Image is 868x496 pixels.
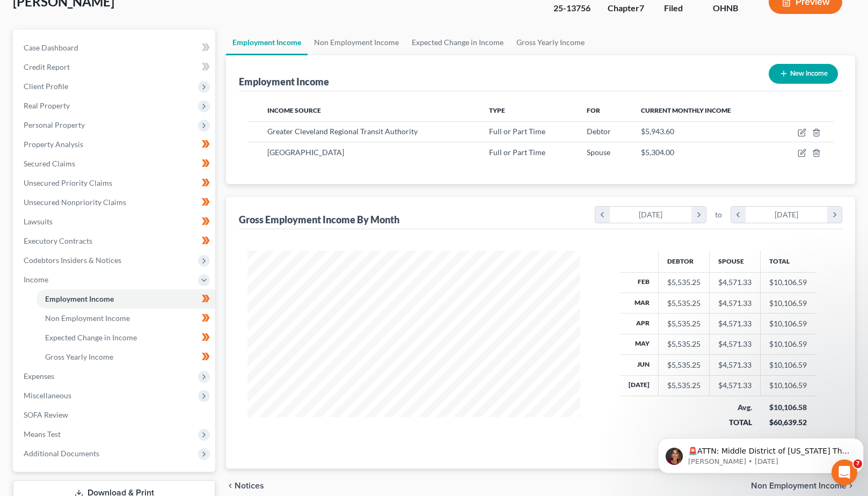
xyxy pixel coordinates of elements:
[659,251,710,272] th: Debtor
[267,148,344,157] span: [GEOGRAPHIC_DATA]
[854,459,862,468] span: 7
[24,62,70,71] span: Credit Report
[761,293,816,313] td: $10,106.59
[761,251,816,272] th: Total
[24,429,61,439] span: Means Test
[587,127,611,136] span: Debtor
[667,360,701,370] div: $5,535.25
[610,207,692,223] div: [DATE]
[731,207,746,223] i: chevron_left
[718,318,752,329] div: $4,571.33
[713,2,752,14] div: OHNB
[15,135,215,154] a: Property Analysis
[667,380,701,391] div: $5,535.25
[595,207,610,223] i: chevron_left
[639,3,644,13] span: 7
[24,178,112,187] span: Unsecured Priority Claims
[761,334,816,354] td: $10,106.59
[24,449,99,458] span: Additional Documents
[489,106,505,114] span: Type
[489,148,545,157] span: Full or Part Time
[35,31,196,114] span: 🚨ATTN: Middle District of [US_STATE] The court has added a new Credit Counseling Field that we ne...
[24,198,126,207] span: Unsecured Nonpriority Claims
[37,289,215,309] a: Employment Income
[24,159,75,168] span: Secured Claims
[510,30,591,55] a: Gross Yearly Income
[718,360,752,370] div: $4,571.33
[831,459,857,485] iframe: Intercom live chat
[15,212,215,231] a: Lawsuits
[24,101,70,110] span: Real Property
[15,38,215,57] a: Case Dashboard
[653,415,868,491] iframe: Intercom notifications message
[308,30,405,55] a: Non Employment Income
[718,402,752,413] div: Avg.
[761,355,816,375] td: $10,106.59
[24,391,71,400] span: Miscellaneous
[15,231,215,251] a: Executory Contracts
[45,333,137,342] span: Expected Change in Income
[761,272,816,293] td: $10,106.59
[24,236,92,245] span: Executory Contracts
[37,309,215,328] a: Non Employment Income
[667,318,701,329] div: $5,535.25
[587,148,610,157] span: Spouse
[24,120,85,129] span: Personal Property
[761,313,816,334] td: $10,106.59
[489,127,545,136] span: Full or Part Time
[664,2,696,14] div: Filed
[718,339,752,349] div: $4,571.33
[15,57,215,77] a: Credit Report
[24,217,53,226] span: Lawsuits
[15,154,215,173] a: Secured Claims
[239,75,329,88] div: Employment Income
[226,482,235,490] i: chevron_left
[641,127,674,136] span: $5,943.60
[37,347,215,367] a: Gross Yearly Income
[608,2,647,14] div: Chapter
[761,375,816,396] td: $10,106.59
[553,2,590,14] div: 25-13756
[15,173,215,193] a: Unsecured Priority Claims
[587,106,600,114] span: For
[718,298,752,309] div: $4,571.33
[620,334,659,354] th: May
[45,352,113,361] span: Gross Yearly Income
[715,209,722,220] span: to
[620,375,659,396] th: [DATE]
[667,339,701,349] div: $5,535.25
[15,193,215,212] a: Unsecured Nonpriority Claims
[226,30,308,55] a: Employment Income
[24,275,48,284] span: Income
[24,410,68,419] span: SOFA Review
[746,207,828,223] div: [DATE]
[718,380,752,391] div: $4,571.33
[769,402,807,413] div: $10,106.58
[710,251,761,272] th: Spouse
[24,256,121,265] span: Codebtors Insiders & Notices
[24,371,54,381] span: Expenses
[267,127,418,136] span: Greater Cleveland Regional Transit Authority
[226,482,264,490] button: chevron_left Notices
[24,140,83,149] span: Property Analysis
[667,298,701,309] div: $5,535.25
[405,30,510,55] a: Expected Change in Income
[239,213,399,226] div: Gross Employment Income By Month
[37,328,215,347] a: Expected Change in Income
[24,82,68,91] span: Client Profile
[641,148,674,157] span: $5,304.00
[45,313,130,323] span: Non Employment Income
[267,106,321,114] span: Income Source
[667,277,701,288] div: $5,535.25
[691,207,706,223] i: chevron_right
[641,106,731,114] span: Current Monthly Income
[827,207,842,223] i: chevron_right
[35,41,197,51] p: Message from Katie, sent 3w ago
[620,313,659,334] th: Apr
[15,405,215,425] a: SOFA Review
[718,277,752,288] div: $4,571.33
[620,355,659,375] th: Jun
[235,482,264,490] span: Notices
